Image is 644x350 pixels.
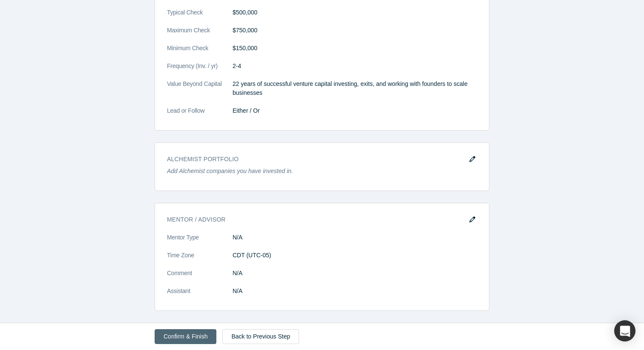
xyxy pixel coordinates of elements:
[167,80,233,106] dt: Value Beyond Capital
[233,8,477,17] dd: $500,000
[233,26,477,35] dd: $750,000
[233,80,477,97] p: 22 years of successful venture capital investing, exits, and working with founders to scale busin...
[167,8,233,26] dt: Typical Check
[233,62,477,71] dd: 2-4
[167,251,233,269] dt: Time Zone
[167,26,233,44] dt: Maximum Check
[167,269,233,287] dt: Comment
[233,44,477,53] dd: $150,000
[167,44,233,62] dt: Minimum Check
[233,287,477,296] dd: N/A
[167,62,233,80] dt: Frequency (Inv. / yr)
[222,329,299,344] a: Back to Previous Step
[167,167,477,176] p: Add Alchemist companies you have invested in.
[167,287,233,304] dt: Assistant
[167,106,233,124] dt: Lead or Follow
[167,215,465,224] h3: Mentor / Advisor
[233,251,477,260] dd: CDT (UTC-05)
[167,233,233,251] dt: Mentor Type
[233,106,477,115] dd: Either / Or
[233,269,477,278] dd: N/A
[155,329,216,344] button: Confirm & Finish
[233,233,477,242] dd: N/A
[167,155,465,164] h3: Alchemist Portfolio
